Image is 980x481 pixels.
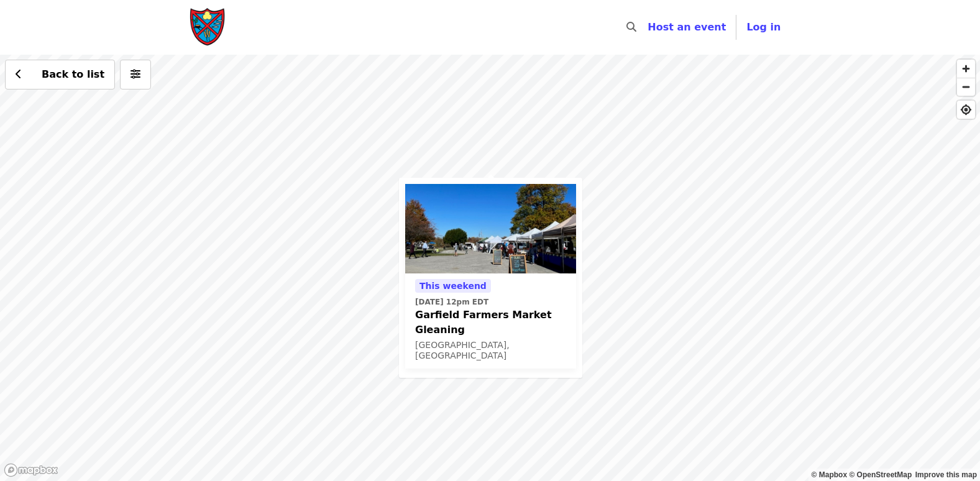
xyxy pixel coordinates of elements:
div: [GEOGRAPHIC_DATA], [GEOGRAPHIC_DATA] [415,340,566,361]
i: chevron-left icon [16,68,22,80]
a: Map feedback [915,470,977,479]
button: Find My Location [957,101,975,119]
button: Zoom In [957,60,975,78]
i: search icon [626,21,636,33]
span: Back to list [42,68,104,80]
span: Garfield Farmers Market Gleaning [415,308,566,337]
time: [DATE] 12pm EDT [415,296,488,308]
img: Society of St. Andrew - Home [190,7,227,47]
a: Mapbox logo [4,463,58,477]
button: Log in [736,15,790,40]
span: This weekend [419,281,487,291]
i: sliders-h icon [131,68,140,80]
input: Search [644,12,654,42]
button: Zoom Out [957,78,975,96]
a: OpenStreetMap [849,470,912,479]
span: Log in [746,21,781,33]
button: Back to list [5,60,115,89]
a: Mapbox [812,470,848,479]
a: Host an event [648,21,726,33]
img: Garfield Farmers Market Gleaning organized by Society of St. Andrew [405,184,576,273]
button: More filters (0 selected) [120,60,151,89]
a: See details for "Garfield Farmers Market Gleaning" [405,184,576,369]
